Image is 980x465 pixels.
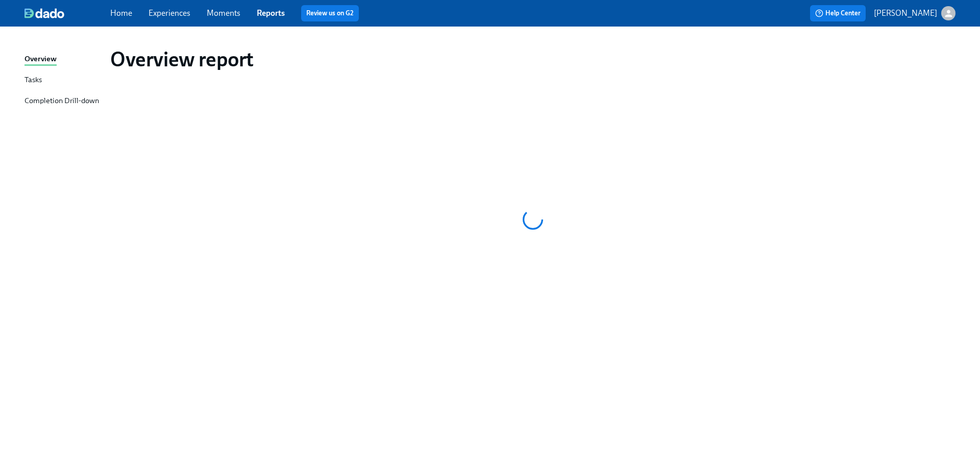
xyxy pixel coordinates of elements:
[810,5,866,21] button: Help Center
[207,8,240,18] a: Moments
[257,8,285,18] a: Reports
[306,8,354,18] a: Review us on G2
[24,53,57,66] div: Overview
[24,53,102,66] a: Overview
[24,95,99,108] div: Completion Drill-down
[24,8,110,18] a: dado
[24,8,64,18] img: dado
[24,95,102,108] a: Completion Drill-down
[24,74,42,87] div: Tasks
[874,6,955,20] button: [PERSON_NAME]
[24,74,102,87] a: Tasks
[874,8,937,19] p: [PERSON_NAME]
[110,47,254,71] h1: Overview report
[110,8,132,18] a: Home
[149,8,190,18] a: Experiences
[301,5,359,21] button: Review us on G2
[815,8,861,18] span: Help Center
